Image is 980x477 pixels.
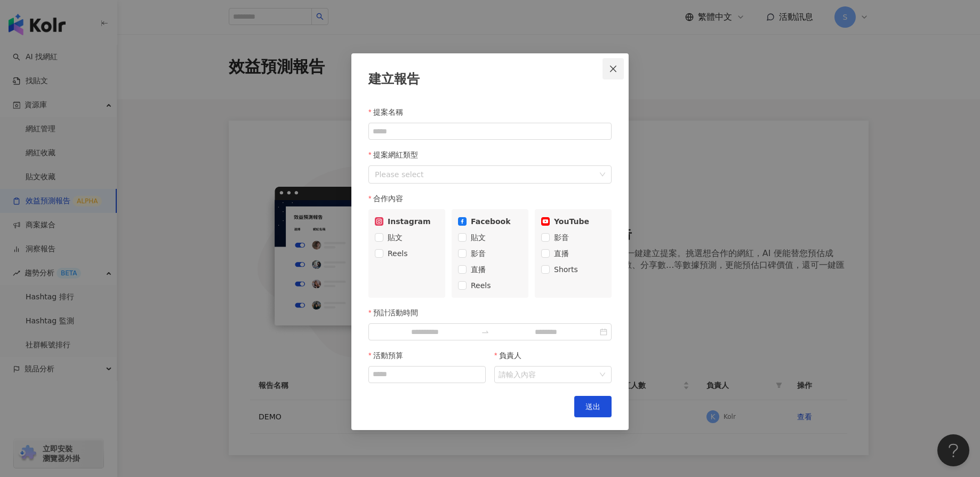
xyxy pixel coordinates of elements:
[458,213,522,229] div: Facebook
[369,367,485,383] input: 活動預算
[467,248,490,259] span: 影音
[373,326,477,338] input: 預計活動時間
[603,58,624,79] button: Close
[494,345,529,366] label: 負責人
[368,302,426,323] label: 預計活動時間
[383,248,412,259] span: Reels
[550,264,582,275] span: Shorts
[368,123,612,140] input: 提案名稱
[609,65,617,73] span: close
[368,144,426,165] label: 提案網紅類型
[368,101,411,123] label: 提案名稱
[550,232,573,243] span: 影音
[481,328,489,336] span: to
[550,248,573,259] span: 直播
[574,396,612,417] button: 送出
[375,213,439,229] div: Instagram
[368,345,411,366] label: 活動預算
[368,188,411,209] label: 合作內容
[481,328,489,336] span: swap-right
[467,264,490,275] span: 直播
[467,232,490,243] span: 貼文
[585,402,600,411] span: 送出
[541,213,605,229] div: YouTube
[467,280,495,291] span: Reels
[368,70,612,89] div: 建立報告
[383,232,407,243] span: 貼文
